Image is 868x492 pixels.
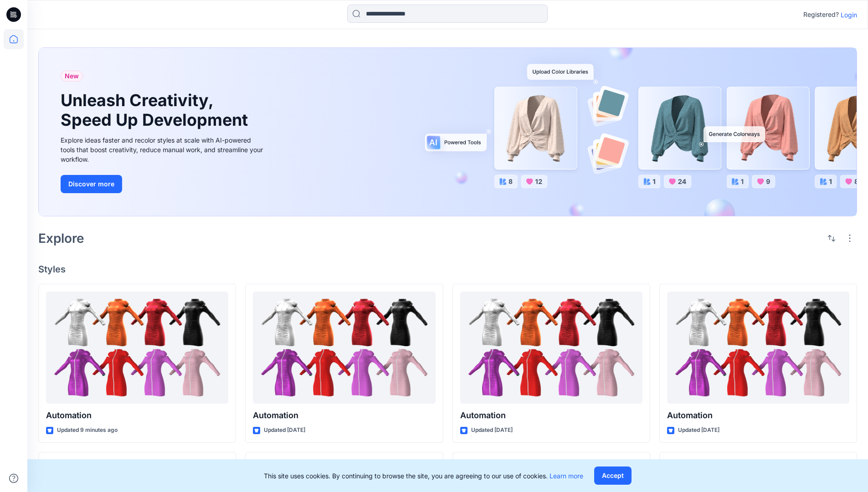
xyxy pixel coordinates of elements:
[57,425,118,435] p: Updated 9 minutes ago
[46,292,228,404] a: Automation
[264,471,583,481] p: This site uses cookies. By continuing to browse the site, you are agreeing to our use of cookies.
[61,135,266,164] div: Explore ideas faster and recolor styles at scale with AI-powered tools that boost creativity, red...
[460,292,642,404] a: Automation
[61,91,252,130] h1: Unleash Creativity, Speed Up Development
[253,292,435,404] a: Automation
[65,71,79,82] span: New
[38,231,84,246] h2: Explore
[594,466,632,485] button: Accept
[46,409,228,422] p: Automation
[460,409,642,422] p: Automation
[38,264,857,275] h4: Styles
[667,292,849,404] a: Automation
[61,175,122,193] button: Discover more
[253,409,435,422] p: Automation
[61,175,266,193] a: Discover more
[550,472,583,480] a: Learn more
[264,425,305,435] p: Updated [DATE]
[841,10,857,20] p: Login
[667,409,849,422] p: Automation
[803,9,839,20] p: Registered?
[471,425,513,435] p: Updated [DATE]
[678,425,719,435] p: Updated [DATE]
